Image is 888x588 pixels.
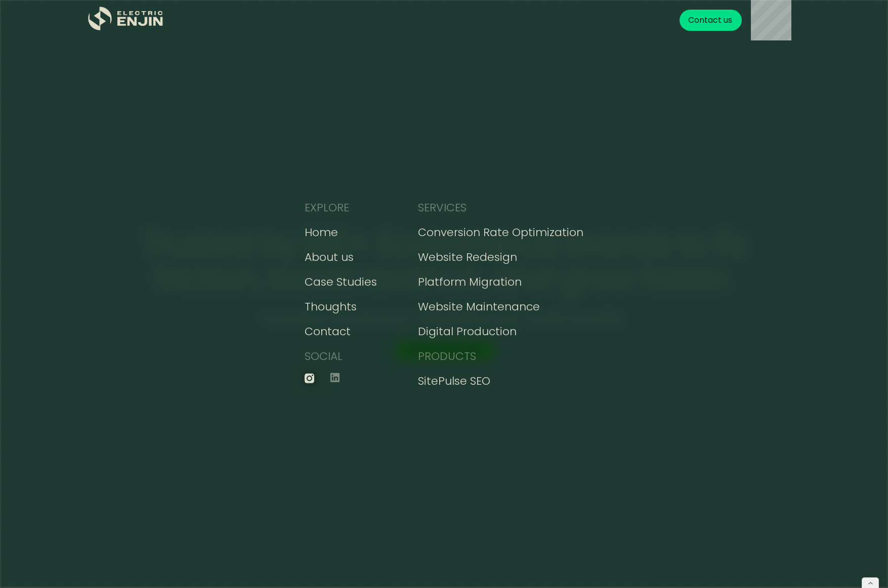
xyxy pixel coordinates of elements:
div: EXPLORE [305,199,349,216]
a: home [88,7,164,34]
a: Thoughts [305,298,357,315]
a: Case Studies [305,274,377,290]
a: SitePulse SEO [418,373,490,389]
a: Website Redesign [418,249,517,265]
div: SOCIAL [305,348,343,365]
a: Contact us [680,10,742,31]
div: SERVICES [418,199,467,216]
a: Digital Production [418,323,517,340]
a: Home [305,224,338,241]
div: Contact us [688,14,732,26]
a: About us [305,249,354,265]
a: Conversion Rate Optimization [418,224,583,241]
a: Website Maintenance [418,298,540,315]
a: Platform Migration [418,274,522,290]
div: PRODUCTS [418,348,476,365]
a: Contact [305,323,351,340]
